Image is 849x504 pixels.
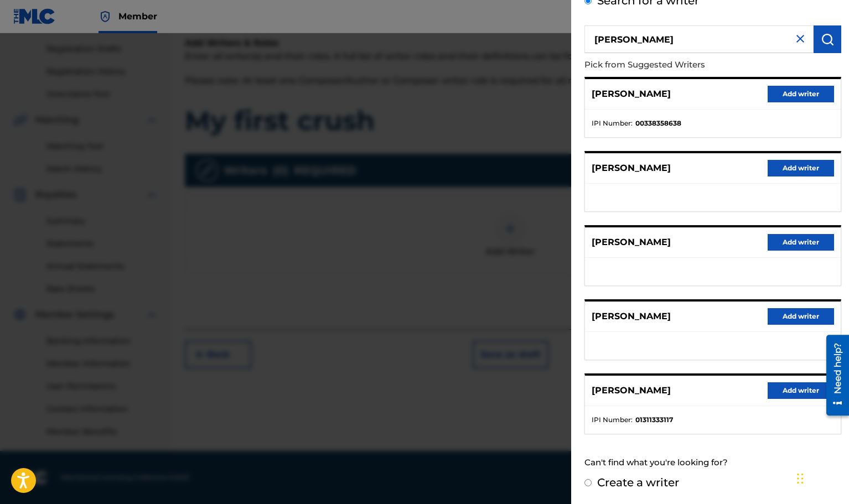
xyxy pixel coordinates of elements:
[597,476,679,489] label: Create a writer
[592,236,671,249] p: [PERSON_NAME]
[592,310,671,323] p: [PERSON_NAME]
[13,8,56,24] img: MLC Logo
[592,118,633,128] span: IPI Number :
[768,86,834,102] button: Add writer
[768,382,834,399] button: Add writer
[794,451,849,504] div: Kontrollprogram for chat
[584,451,841,475] div: Can't find what you're looking for?
[592,87,671,101] p: [PERSON_NAME]
[635,415,673,425] strong: 01311333117
[794,451,849,504] iframe: Chat Widget
[768,234,834,251] button: Add writer
[635,118,681,128] strong: 00338358638
[99,10,112,23] img: Top Rightsholder
[797,462,804,495] div: Dra
[768,160,834,176] button: Add writer
[818,329,849,421] iframe: Resource Center
[821,33,834,46] img: Search Works
[584,25,814,53] input: Search writer's name or IPI Number
[592,384,671,397] p: [PERSON_NAME]
[584,53,778,77] p: Pick from Suggested Writers
[592,162,671,175] p: [PERSON_NAME]
[794,32,807,45] img: close
[592,415,633,425] span: IPI Number :
[768,308,834,325] button: Add writer
[118,10,157,23] span: Member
